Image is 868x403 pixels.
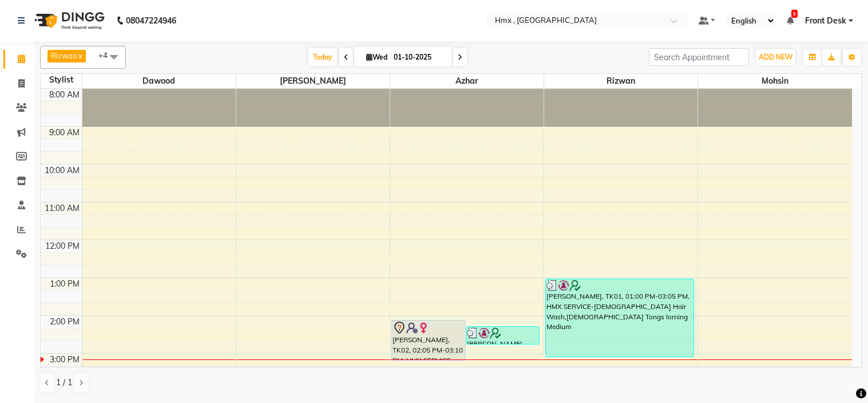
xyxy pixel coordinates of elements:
[47,127,82,139] div: 9:00 AM
[791,10,798,18] span: 5
[544,74,697,88] span: Rizwan
[698,74,852,88] span: Mohsin
[47,278,82,290] div: 1:00 PM
[546,279,693,357] div: [PERSON_NAME], TK01, 01:00 PM-03:05 PM, HMX SERVICE-[DEMOGRAPHIC_DATA] Hair Wash,[DEMOGRAPHIC_DAT...
[466,327,540,344] div: [PERSON_NAME], TK01, 02:15 PM-02:45 PM, Threading-Upper Lip Threading
[42,202,82,214] div: 11:00 AM
[308,48,337,66] span: Today
[82,74,236,88] span: Dawood
[29,5,108,37] img: logo
[41,74,82,86] div: Stylist
[98,50,116,60] span: +4
[77,51,82,60] a: x
[51,51,77,60] span: Rizwan
[363,53,390,61] span: Wed
[756,49,795,65] button: ADD NEW
[47,89,82,101] div: 8:00 AM
[47,316,82,328] div: 2:00 PM
[42,165,82,177] div: 10:00 AM
[390,49,447,66] input: 2025-10-01
[56,377,72,389] span: 1 / 1
[47,354,82,366] div: 3:00 PM
[236,74,390,88] span: [PERSON_NAME]
[787,15,794,26] a: 5
[126,5,176,37] b: 08047224946
[805,15,846,27] span: Front Desk
[392,320,465,360] div: [PERSON_NAME], TK02, 02:05 PM-03:10 PM, HMX SERVICE-[DEMOGRAPHIC_DATA] Hair Wash
[649,48,749,66] input: Search Appointment
[43,240,82,252] div: 12:00 PM
[759,53,792,61] span: ADD NEW
[390,74,544,88] span: Azhar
